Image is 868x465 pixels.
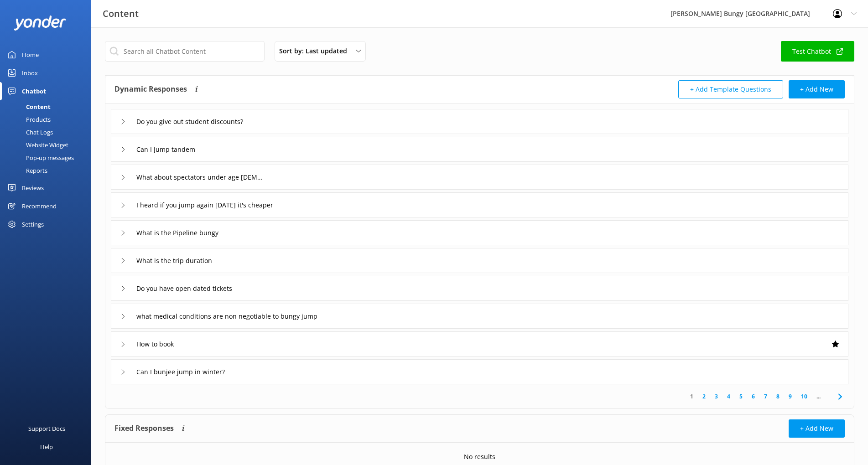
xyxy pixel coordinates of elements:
[28,419,65,438] div: Support Docs
[686,392,698,401] a: 1
[114,419,174,438] h4: Fixed Responses
[698,392,710,401] a: 2
[22,46,39,64] div: Home
[14,15,66,31] img: yonder-white-logo.png
[5,100,51,113] div: Content
[22,215,44,233] div: Settings
[105,41,265,62] input: Search all Chatbot Content
[784,392,796,401] a: 9
[279,46,353,56] span: Sort by: Last updated
[735,392,747,401] a: 5
[747,392,759,401] a: 6
[5,126,91,139] a: Chat Logs
[5,100,91,113] a: Content
[5,113,51,126] div: Products
[722,392,735,401] a: 4
[114,80,187,98] h4: Dynamic Responses
[5,113,91,126] a: Products
[678,80,783,98] button: + Add Template Questions
[789,80,845,98] button: + Add New
[796,392,812,401] a: 10
[759,392,772,401] a: 7
[22,82,46,100] div: Chatbot
[103,6,139,21] h3: Content
[710,392,722,401] a: 3
[22,197,57,215] div: Recommend
[781,41,854,62] a: Test Chatbot
[5,126,53,139] div: Chat Logs
[5,164,47,177] div: Reports
[5,139,68,151] div: Website Widget
[772,392,784,401] a: 8
[5,151,91,164] a: Pop-up messages
[5,151,74,164] div: Pop-up messages
[5,139,91,151] a: Website Widget
[22,64,38,82] div: Inbox
[22,179,44,197] div: Reviews
[789,419,845,438] button: + Add New
[5,164,91,177] a: Reports
[812,392,825,401] span: ...
[464,452,495,462] p: No results
[40,438,53,456] div: Help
